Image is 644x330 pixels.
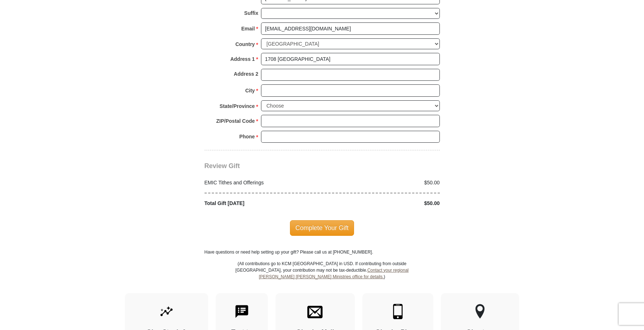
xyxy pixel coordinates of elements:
[234,304,249,319] img: text-to-give.svg
[244,8,258,18] strong: Suffix
[390,304,405,319] img: mobile.svg
[245,85,254,96] strong: City
[216,116,255,126] strong: ZIP/Postal Code
[205,249,440,255] p: Have questions or need help setting up your gift? Please call us at [PHONE_NUMBER].
[201,179,322,187] div: EMIC Tithes and Offerings
[241,24,255,34] strong: Email
[239,131,255,142] strong: Phone
[159,304,174,319] img: give-by-stock.svg
[322,200,444,207] div: $50.00
[220,101,255,111] strong: State/Province
[307,304,323,319] img: envelope.svg
[234,69,258,79] strong: Address 2
[322,179,444,187] div: $50.00
[235,39,255,49] strong: Country
[475,304,485,319] img: other-region
[205,162,240,170] span: Review Gift
[201,200,322,207] div: Total Gift [DATE]
[259,268,409,279] a: Contact your regional [PERSON_NAME] [PERSON_NAME] Ministries office for details.
[290,220,354,235] span: Complete Your Gift
[235,260,409,293] p: (All contributions go to KCM [GEOGRAPHIC_DATA] in USD. If contributing from outside [GEOGRAPHIC_D...
[230,54,255,64] strong: Address 1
